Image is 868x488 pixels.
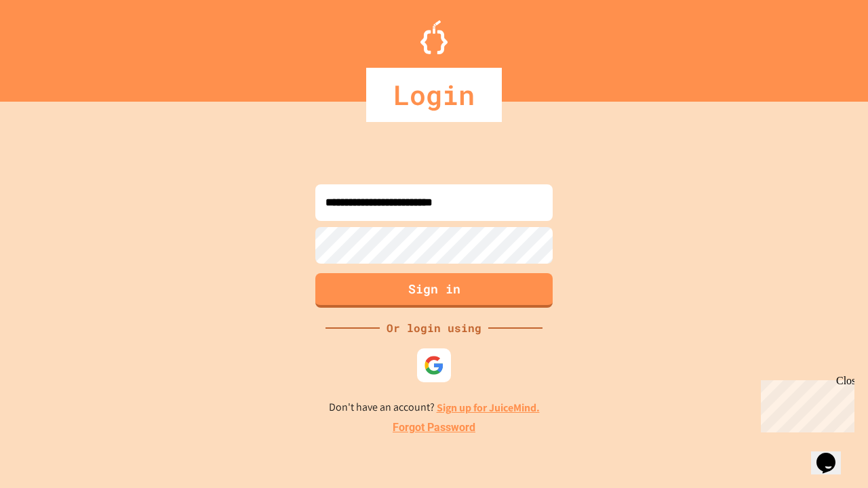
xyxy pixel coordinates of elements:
button: Sign in [315,273,553,308]
p: Don't have an account? [329,399,540,416]
iframe: chat widget [755,375,854,432]
a: Forgot Password [393,420,475,436]
img: Logo.svg [420,20,448,54]
div: Login [366,68,502,122]
div: Chat with us now!Close [5,5,94,86]
iframe: chat widget [811,434,854,474]
img: google-icon.svg [424,355,444,375]
div: Or login using [380,320,488,336]
a: Sign up for JuiceMind. [437,401,540,415]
